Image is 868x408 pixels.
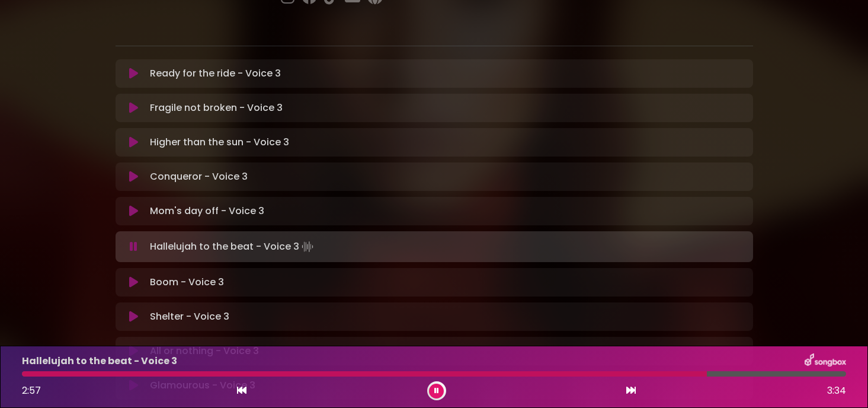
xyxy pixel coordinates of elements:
p: Higher than the sun - Voice 3 [150,135,289,149]
p: Fragile not broken - Voice 3 [150,101,283,115]
img: songbox-logo-white.png [805,353,846,369]
p: Conqueror - Voice 3 [150,170,248,184]
p: Hallelujah to the beat - Voice 3 [22,354,177,368]
p: Hallelujah to the beat - Voice 3 [150,238,316,255]
p: Mom's day off - Voice 3 [150,204,264,218]
span: 3:34 [827,384,846,398]
p: Ready for the ride - Voice 3 [150,66,281,81]
span: 2:57 [22,384,41,397]
p: Shelter - Voice 3 [150,310,229,324]
p: Boom - Voice 3 [150,275,224,289]
img: waveform4.gif [299,238,316,255]
p: All or nothing - Voice 3 [150,344,259,358]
